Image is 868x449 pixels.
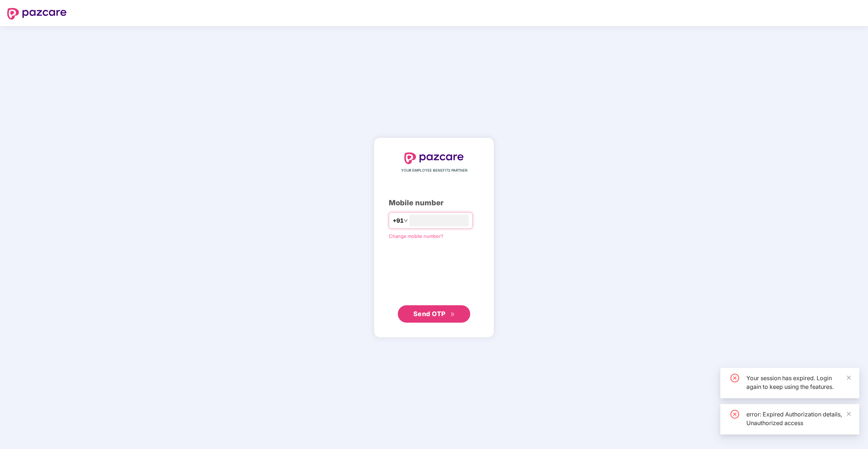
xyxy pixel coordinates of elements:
[401,168,467,173] span: YOUR EMPLOYEE BENEFITS PARTNER
[730,410,739,419] span: close-circle
[450,312,455,317] span: double-right
[846,411,851,416] span: close
[413,310,446,318] span: Send OTP
[730,374,739,382] span: close-circle
[746,374,851,391] div: Your session has expired. Login again to keep using the features.
[404,218,408,223] span: down
[389,197,479,209] div: Mobile number
[393,216,404,225] span: +91
[404,152,464,164] img: logo
[746,410,851,427] div: error: Expired Authorization details, Unauthorized access
[398,305,470,323] button: Send OTPdouble-right
[389,233,443,239] a: Change mobile number?
[7,8,67,20] img: logo
[846,375,851,380] span: close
